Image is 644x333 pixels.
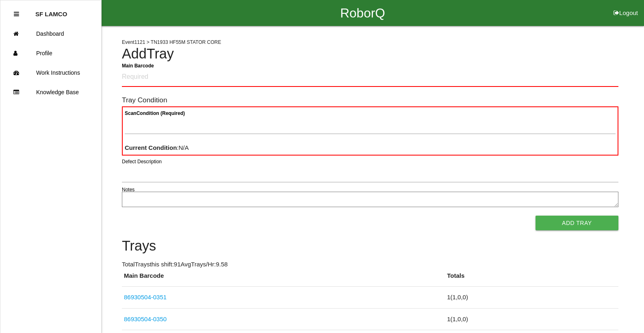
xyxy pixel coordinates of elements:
[445,287,618,309] td: 1 ( 1 , 0 , 0 )
[122,238,618,254] h4: Trays
[0,82,101,102] a: Knowledge Base
[122,68,618,87] input: Required
[122,271,445,287] th: Main Barcode
[122,260,618,269] p: Total Trays this shift: 91 Avg Trays /Hr: 9.58
[536,216,618,230] button: Add Tray
[125,144,177,151] b: Current Condition
[0,43,101,63] a: Profile
[122,46,618,62] h4: Add Tray
[122,39,221,45] span: Event 1121 > TN1933 HF55M STATOR CORE
[0,24,101,43] a: Dashboard
[124,316,167,322] a: 86930504-0350
[35,4,67,17] p: SF LAMCO
[125,110,185,116] b: Scan Condition (Required)
[122,63,154,68] b: Main Barcode
[122,96,618,104] h6: Tray Condition
[0,63,101,82] a: Work Instructions
[445,308,618,330] td: 1 ( 1 , 0 , 0 )
[125,144,189,151] span: : N/A
[122,158,162,165] label: Defect Description
[14,4,19,24] div: Close
[124,294,167,301] a: 86930504-0351
[445,271,618,287] th: Totals
[122,186,134,193] label: Notes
